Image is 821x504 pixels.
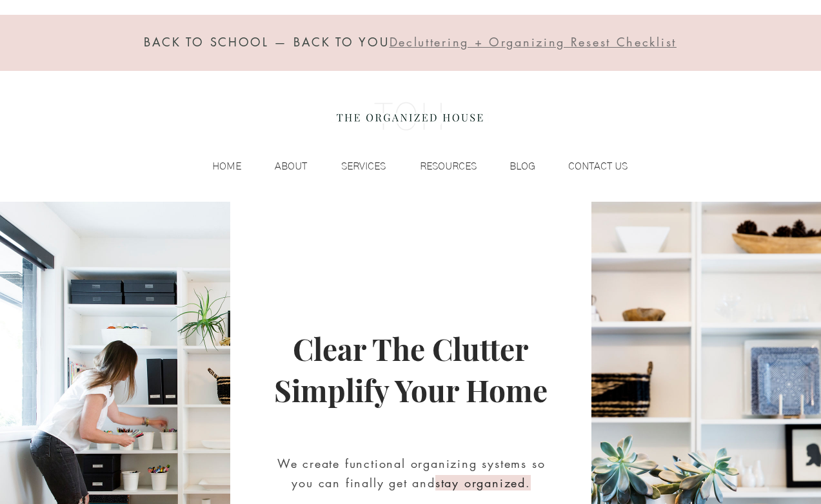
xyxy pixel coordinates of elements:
a: CONTACT US [542,157,634,176]
img: the organized house [331,91,489,142]
a: Decluttering + Organizing Resest Checklist [390,37,677,49]
a: ABOUT [248,157,313,176]
span: Decluttering + Organizing Resest Checklist [390,34,677,50]
span: Clear The Clutter Simplify Your Home [274,329,548,410]
p: ABOUT [268,157,313,176]
p: RESOURCES [413,157,483,176]
p: CONTACT US [562,157,634,176]
a: SERVICES [313,157,392,176]
nav: Site [186,157,634,176]
p: SERVICES [335,157,392,176]
p: HOME [206,157,248,176]
span: BACK TO SCHOOL — BACK TO YOU [144,34,390,50]
span: . [526,475,531,490]
a: BLOG [483,157,542,176]
p: BLOG [503,157,542,176]
span: We create functional organizing systems so you can finally get and [277,456,546,490]
a: RESOURCES [392,157,483,176]
span: stay organized [435,475,526,490]
a: HOME [186,157,248,176]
